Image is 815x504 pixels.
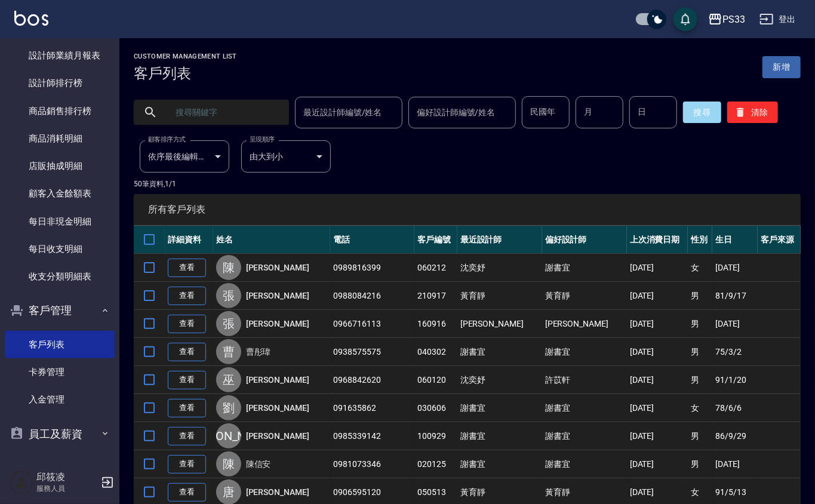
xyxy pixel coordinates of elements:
td: 黃育靜 [542,282,627,310]
div: 張 [216,283,241,308]
td: 0938575575 [330,338,414,366]
span: 所有客戶列表 [148,204,786,216]
td: 沈奕妤 [457,254,542,282]
td: 020125 [414,450,457,478]
div: 由大到小 [241,140,331,173]
h2: Customer Management List [134,53,237,60]
a: [PERSON_NAME] [246,262,309,273]
a: 設計師業績月報表 [5,42,115,69]
td: 0981073346 [330,450,414,478]
td: [DATE] [712,254,758,282]
td: 男 [688,366,712,394]
a: 客戶列表 [5,331,115,358]
td: 謝書宜 [457,394,542,422]
td: 謝書宜 [457,422,542,450]
td: 75/3/2 [712,338,758,366]
td: 許苡軒 [542,366,627,394]
a: [PERSON_NAME] [246,486,309,498]
a: 查看 [168,455,206,474]
th: 上次消費日期 [627,226,688,254]
p: 服務人員 [36,483,97,494]
div: [PERSON_NAME] [216,423,241,448]
td: [DATE] [627,338,688,366]
a: 每日收支明細 [5,235,115,263]
label: 呈現順序 [250,135,275,144]
button: 登出 [755,8,801,30]
th: 性別 [688,226,712,254]
td: 謝書宜 [457,450,542,478]
td: 謝書宜 [542,422,627,450]
td: 沈奕妤 [457,366,542,394]
button: 客戶管理 [5,295,115,326]
a: 查看 [168,371,206,389]
div: 巫 [216,367,241,392]
a: [PERSON_NAME] [246,402,309,414]
th: 最近設計師 [457,226,542,254]
th: 生日 [712,226,758,254]
a: [PERSON_NAME] [246,430,309,442]
a: 顧客入金餘額表 [5,180,115,207]
a: 商品銷售排行榜 [5,97,115,125]
td: 男 [688,338,712,366]
p: 50 筆資料, 1 / 1 [134,179,801,189]
a: [PERSON_NAME] [246,290,309,302]
td: [DATE] [627,310,688,338]
td: 男 [688,422,712,450]
td: 男 [688,450,712,478]
button: save [673,7,697,31]
a: 查看 [168,315,206,333]
img: Logo [14,11,48,26]
th: 姓名 [213,226,331,254]
td: 黃育靜 [457,282,542,310]
a: 查看 [168,343,206,361]
td: [DATE] [627,394,688,422]
div: PS33 [722,12,745,27]
div: 劉 [216,395,241,420]
td: [DATE] [712,450,758,478]
div: 陳 [216,451,241,477]
td: [DATE] [712,310,758,338]
td: 100929 [414,422,457,450]
td: 030606 [414,394,457,422]
td: 謝書宜 [457,338,542,366]
td: [DATE] [627,422,688,450]
a: 收支分類明細表 [5,263,115,290]
td: 0966716113 [330,310,414,338]
td: 女 [688,254,712,282]
td: 0968842620 [330,366,414,394]
td: [DATE] [627,366,688,394]
td: 81/9/17 [712,282,758,310]
td: 謝書宜 [542,394,627,422]
a: [PERSON_NAME] [246,374,309,386]
td: 女 [688,394,712,422]
a: 查看 [168,287,206,305]
td: [DATE] [627,450,688,478]
a: 新增 [762,56,801,78]
td: 男 [688,282,712,310]
td: 040302 [414,338,457,366]
td: [PERSON_NAME] [457,310,542,338]
td: 210917 [414,282,457,310]
td: 160916 [414,310,457,338]
a: 卡券管理 [5,358,115,386]
td: 謝書宜 [542,450,627,478]
td: 男 [688,310,712,338]
td: 0985339142 [330,422,414,450]
button: 員工及薪資 [5,419,115,450]
td: [DATE] [627,282,688,310]
a: 查看 [168,427,206,445]
td: 060212 [414,254,457,282]
div: 陳 [216,255,241,280]
td: 謝書宜 [542,338,627,366]
td: 78/6/6 [712,394,758,422]
label: 顧客排序方式 [148,135,186,144]
button: PS33 [703,7,750,32]
h3: 客戶列表 [134,65,237,82]
td: 86/9/29 [712,422,758,450]
a: 每日非現金明細 [5,208,115,235]
th: 客戶編號 [414,226,457,254]
a: 店販抽成明細 [5,152,115,180]
h5: 邱筱凌 [36,471,97,483]
div: 依序最後編輯時間 [140,140,229,173]
td: 0988084216 [330,282,414,310]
